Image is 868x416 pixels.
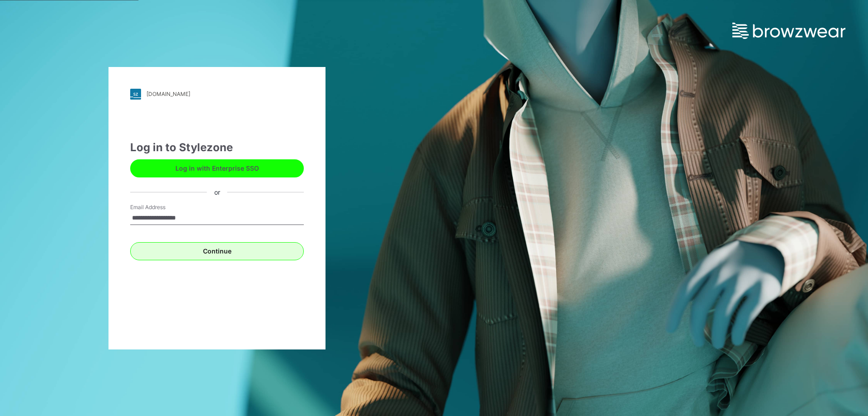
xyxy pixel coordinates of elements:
[130,203,193,211] label: Email Address
[130,159,304,177] button: Log in with Enterprise SSO
[146,91,190,97] div: [DOMAIN_NAME]
[207,187,227,197] div: or
[130,89,141,100] img: stylezone-logo.562084cfcfab977791bfbf7441f1a819.svg
[130,139,304,156] div: Log in to Stylezone
[732,23,845,39] img: browzwear-logo.e42bd6dac1945053ebaf764b6aa21510.svg
[130,89,304,100] a: [DOMAIN_NAME]
[130,242,304,260] button: Continue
